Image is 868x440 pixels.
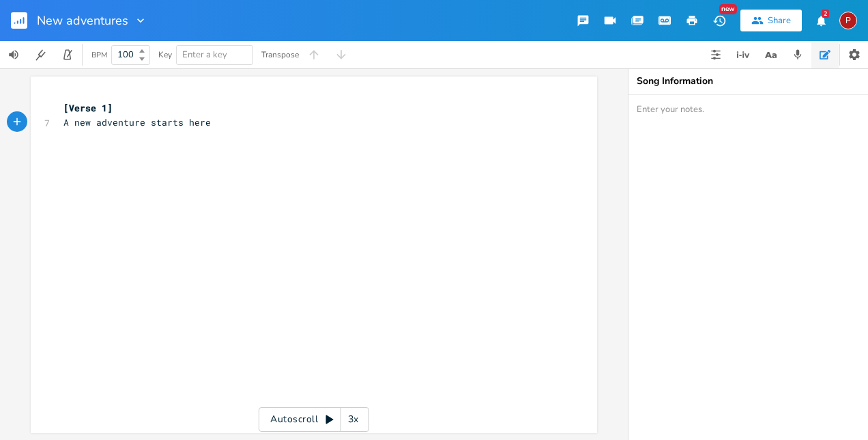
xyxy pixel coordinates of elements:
[839,12,857,29] div: popscastle
[822,10,829,18] div: 2
[37,14,128,27] span: New adventures
[63,102,113,114] span: [Verse 1]
[341,407,366,432] div: 3x
[261,51,299,59] div: Transpose
[706,8,733,33] button: New
[768,14,791,27] div: Share
[63,116,211,128] span: A new adventure starts here
[719,4,737,14] div: New
[839,5,857,36] button: P
[158,51,172,59] div: Key
[182,49,227,61] span: Enter a key
[259,407,369,432] div: Autoscroll
[807,8,835,33] button: 2
[91,51,107,59] div: BPM
[740,10,802,31] button: Share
